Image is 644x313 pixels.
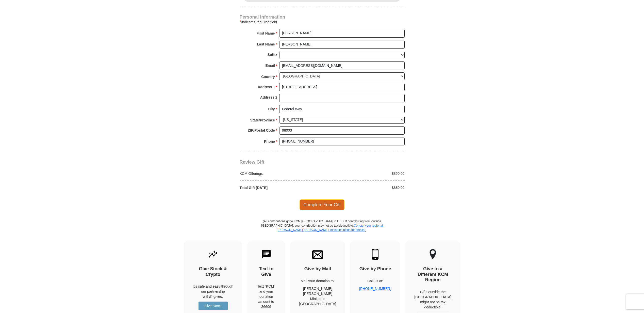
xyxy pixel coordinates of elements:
div: Total Gift [DATE] [237,185,322,190]
div: $850.00 [322,185,407,190]
div: Text "KCM" and your donation amount to 36609 [256,284,276,309]
h4: Give to a Different KCM Region [414,266,451,283]
div: Indicates required field [240,19,405,25]
h4: Text to Give [256,266,276,277]
strong: Country [261,73,275,80]
img: other-region [429,249,436,260]
strong: Email [266,62,275,69]
h4: Give by Mail [299,266,336,272]
span: Complete Your Gift [300,199,344,210]
strong: Address 2 [260,94,277,101]
img: give-by-stock.svg [208,249,218,260]
p: Mail your donation to: [299,278,336,284]
h4: Personal Information [240,15,405,19]
span: Review Gift [240,160,265,165]
strong: Phone [264,138,275,145]
p: It's safe and easy through our partnership with [193,284,233,299]
img: envelope.svg [312,249,323,260]
a: [PHONE_NUMBER] [359,287,391,291]
strong: Suffix [268,51,277,58]
strong: ZIP/Postal Code [248,127,275,134]
strong: City [268,105,275,113]
p: [PERSON_NAME] [PERSON_NAME] Ministries [GEOGRAPHIC_DATA] [299,286,336,306]
i: Engiven. [209,294,223,299]
strong: State/Province [250,117,275,124]
img: mobile.svg [370,249,381,260]
h4: Give Stock & Crypto [193,266,233,277]
p: Gifts outside the [GEOGRAPHIC_DATA] might not be tax deductible. [414,289,451,310]
div: KCM Offerings [237,171,322,176]
p: (All contributions go to KCM [GEOGRAPHIC_DATA] in USD. If contributing from outside [GEOGRAPHIC_D... [261,219,383,241]
a: Give Stock [199,302,228,310]
div: $850.00 [322,171,407,176]
h4: Give by Phone [359,266,391,272]
img: text-to-give.svg [261,249,272,260]
strong: Last Name [257,41,275,48]
p: Call us at: [359,278,391,284]
strong: First Name [257,30,275,37]
strong: Address 1 [258,83,275,90]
